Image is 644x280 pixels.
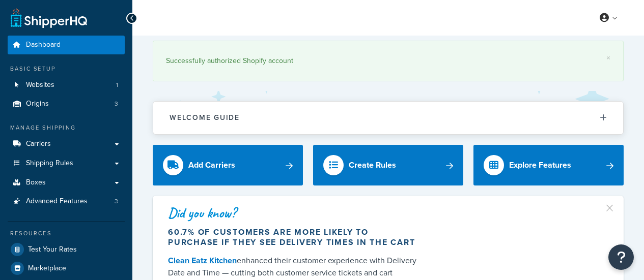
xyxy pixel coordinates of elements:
span: 3 [115,197,118,206]
div: 60.7% of customers are more likely to purchase if they see delivery times in the cart [168,227,420,247]
li: Origins [8,95,125,113]
span: 1 [116,81,118,89]
a: Carriers [8,135,125,153]
a: Advanced Features3 [8,192,125,211]
a: Create Rules [313,145,463,185]
span: 3 [115,100,118,108]
div: Explore Features [509,158,571,172]
span: Websites [26,81,54,89]
span: Marketplace [28,264,66,273]
span: Test Your Rates [28,245,77,254]
span: Dashboard [26,41,61,49]
button: Open Resource Center [608,244,634,270]
a: Test Your Rates [8,240,125,259]
div: Manage Shipping [8,123,125,132]
span: Advanced Features [26,197,88,206]
li: Websites [8,76,125,95]
h2: Welcome Guide [170,114,240,121]
span: Carriers [26,140,51,148]
a: Add Carriers [153,145,303,185]
div: Create Rules [349,158,396,172]
li: Advanced Features [8,192,125,211]
a: Marketplace [8,259,125,277]
div: Successfully authorized Shopify account [166,54,610,68]
a: Shipping Rules [8,154,125,173]
span: Shipping Rules [26,159,73,168]
a: Dashboard [8,36,125,54]
span: Origins [26,100,49,108]
a: Explore Features [473,145,624,185]
div: Resources [8,229,125,238]
div: Add Carriers [188,158,235,172]
span: Boxes [26,178,46,187]
a: Origins3 [8,95,125,113]
a: × [606,54,610,62]
div: Did you know? [168,206,420,220]
button: Welcome Guide [153,102,623,134]
a: Boxes [8,173,125,192]
div: Basic Setup [8,65,125,73]
a: Clean Eatz Kitchen [168,255,237,266]
a: Websites1 [8,76,125,95]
